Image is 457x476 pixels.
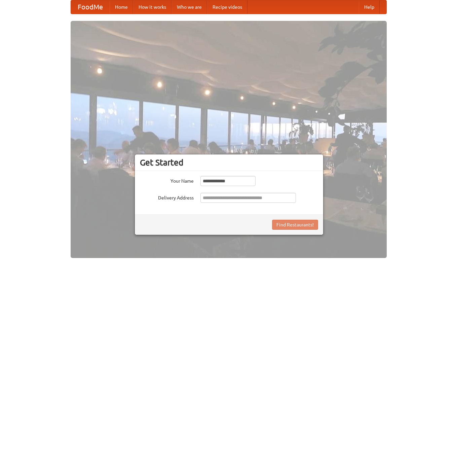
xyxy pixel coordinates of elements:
[71,0,110,14] a: FoodMe
[140,157,318,168] h3: Get Started
[133,0,172,14] a: How it works
[172,0,207,14] a: Who we are
[207,0,247,14] a: Recipe videos
[359,0,380,14] a: Help
[272,220,318,230] button: Find Restaurants!
[140,176,194,184] label: Your Name
[140,193,194,201] label: Delivery Address
[110,0,133,14] a: Home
